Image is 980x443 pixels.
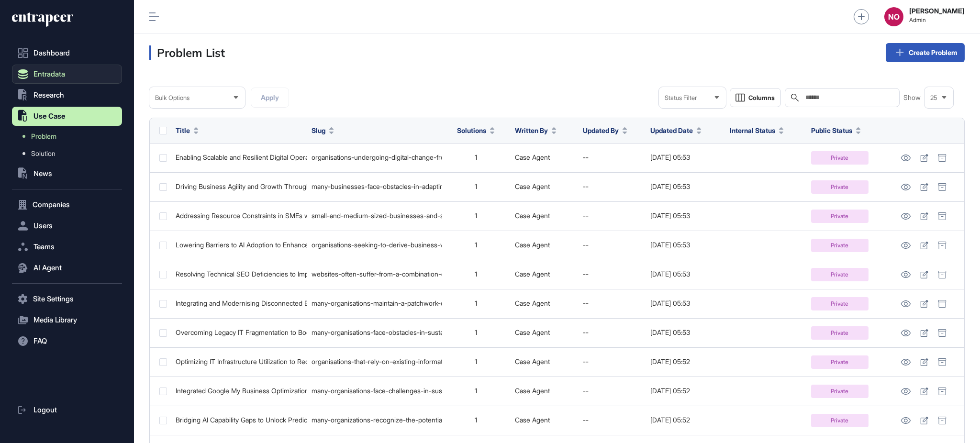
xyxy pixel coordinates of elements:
div: many-organisations-face-obstacles-in-sustaining-growth-and-competitiveness-because-they-operate-w... [312,329,438,336]
span: AI Agent [33,264,62,272]
span: 25 [930,94,937,101]
div: [DATE] 05:53 [650,154,720,161]
div: many-businesses-face-obstacles-in-adapting-legacy-processes-organisational-structures-and-technol... [312,183,438,190]
span: -- [583,182,589,190]
span: -- [583,270,589,278]
span: Research [33,91,64,99]
span: Solution [31,150,56,157]
span: Updated Date [650,125,693,135]
span: Solutions [457,125,486,135]
a: Case Agent [515,153,550,161]
button: Public Status [811,125,861,135]
div: Private [811,414,869,427]
span: Internal Status [730,125,775,135]
a: Case Agent [515,416,550,424]
div: small-and-medium-sized-businesses-and-startups-often-face-limited-internal-resources-insufficient... [312,212,438,220]
div: Addressing Resource Constraints in SMEs with Scalable External Digital Marketing Solutions [176,212,302,220]
span: Admin [909,17,965,23]
span: Teams [33,243,55,251]
span: 1 [475,299,477,307]
div: Private [811,151,869,165]
div: Private [811,385,869,398]
div: [DATE] 05:52 [650,387,720,395]
strong: [PERSON_NAME] [909,7,965,15]
span: -- [583,153,589,161]
span: Slug [312,125,325,135]
button: Internal Status [730,125,784,135]
a: Create Problem [886,43,965,62]
a: Case Agent [515,211,550,220]
div: Integrated Google My Business Optimization to Improve Local Search Discoverability and Customer E... [176,387,302,395]
button: Columns [730,88,781,107]
div: websites-often-suffer-from-a-combination-of-technical-deficiencies-that-degrade-user-experience-a... [312,270,438,278]
span: 1 [475,387,477,395]
a: Case Agent [515,328,550,336]
button: Slug [312,125,334,135]
span: -- [583,387,589,395]
a: Case Agent [515,299,550,307]
button: Written By [515,125,557,135]
button: Companies [12,195,122,214]
span: Show [903,94,921,101]
span: -- [583,357,589,365]
span: Companies [33,201,70,209]
div: [DATE] 05:53 [650,270,720,278]
button: FAQ [12,332,122,351]
a: Dashboard [12,44,122,63]
div: Private [811,297,869,310]
span: Dashboard [33,49,70,57]
span: Title [176,125,190,135]
span: FAQ [33,337,47,345]
span: Use Case [33,112,66,120]
div: Private [811,268,869,281]
span: Problem [31,133,56,140]
button: Use Case [12,107,122,126]
span: Site Settings [33,295,74,303]
div: many-organisations-face-challenges-in-sustaining-growth-and-competitiveness-because-legacy-proces... [312,387,438,395]
span: Media Library [33,316,77,324]
button: Updated Date [650,125,702,135]
div: Driving Business Agility and Growth Through Coordinated Digital Transformation [176,183,302,190]
button: Teams [12,237,122,256]
div: [DATE] 05:53 [650,329,720,336]
a: Case Agent [515,357,550,365]
div: Private [811,355,869,369]
span: Updated By [583,125,619,135]
div: organisations-undergoing-digital-change-frequently-struggle-with-migrating-to-integrating-with-an... [312,154,438,161]
span: 1 [475,328,477,336]
button: AI Agent [12,258,122,277]
span: Columns [748,94,775,101]
div: Private [811,239,869,252]
span: -- [583,211,589,220]
span: 1 [475,153,477,161]
span: 1 [475,416,477,424]
div: many-organizations-recognize-the-potential-of-artificial-intelligence-but-lack-the-internal-exper... [312,416,438,424]
span: Logout [33,406,57,414]
div: organisations-that-rely-on-existing-information-technology-infrastructure-often-encounter-underut... [312,358,438,365]
span: Users [33,222,53,230]
button: Updated By [583,125,627,135]
button: Entradata [12,65,122,84]
span: -- [583,241,589,249]
a: Case Agent [515,182,550,190]
div: Integrating and Modernising Disconnected Business Applications to Enhance Productivity and Decisi... [176,299,302,307]
span: Status Filter [665,94,697,101]
button: Users [12,216,122,235]
button: Title [176,125,199,135]
span: -- [583,299,589,307]
a: Case Agent [515,387,550,395]
button: News [12,164,122,183]
button: NO [884,7,903,26]
div: [DATE] 05:52 [650,416,720,424]
a: Case Agent [515,241,550,249]
div: Bridging AI Capability Gaps to Unlock Predictive Insights and Automation Benefits [176,416,302,424]
div: many-organisations-maintain-a-patchwork-of-disconnected-applications-enterprise-resource-software... [312,299,438,307]
button: Research [12,86,122,105]
button: Solutions [457,125,495,135]
div: Enabling Scalable and Resilient Digital Operations via Cloud Integration Services [176,154,302,161]
div: [DATE] 05:53 [650,212,720,220]
span: 1 [475,357,477,365]
span: Public Status [811,125,852,135]
div: Overcoming Legacy IT Fragmentation to Boost Operational Efficiency and Digital Growth [176,329,302,336]
h3: Problem List [149,45,225,60]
